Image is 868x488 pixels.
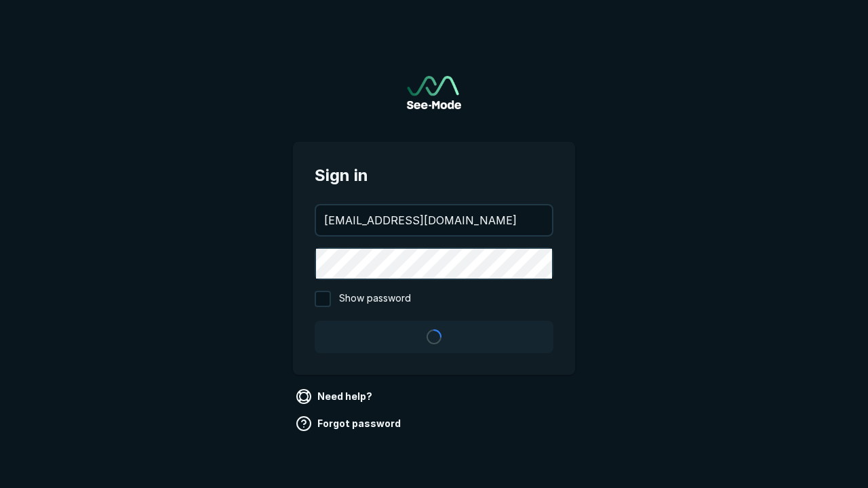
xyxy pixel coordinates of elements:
input: your@email.com [316,205,552,235]
span: Show password [339,291,411,307]
a: Need help? [293,386,378,407]
a: Forgot password [293,413,406,434]
span: Sign in [315,163,553,188]
img: See-Mode Logo [407,76,461,109]
a: Go to sign in [407,76,461,109]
